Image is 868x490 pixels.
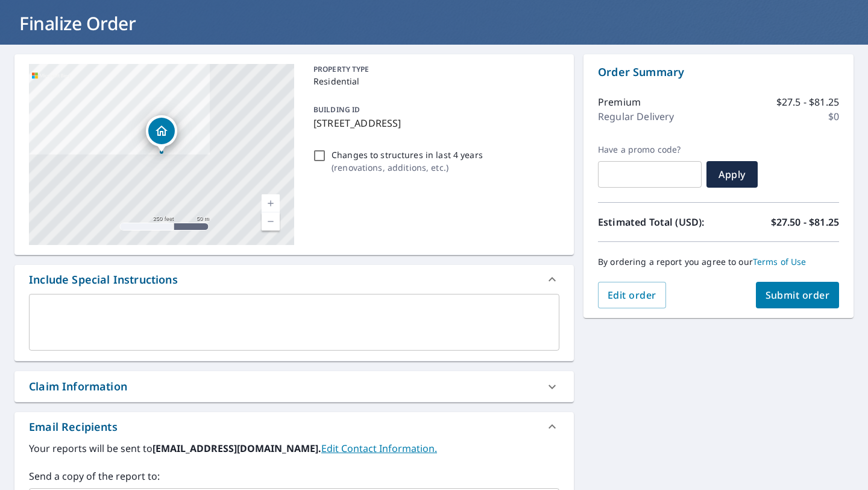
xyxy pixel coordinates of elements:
span: Apply [716,168,748,181]
h1: Finalize Order [14,11,854,36]
div: Dropped pin, building 1, Residential property, 1245 El Camino Dr NW Grand Rapids, MI 49504 [146,115,177,153]
p: PROPERTY TYPE [313,64,555,75]
p: $0 [828,109,839,124]
label: Your reports will be sent to [29,441,559,456]
button: Edit order [598,282,666,308]
div: Email Recipients [14,412,574,441]
p: Estimated Total (USD): [598,215,719,229]
button: Submit order [756,282,840,308]
p: Order Summary [598,64,839,80]
p: ( renovations, additions, etc. ) [332,161,483,174]
p: [STREET_ADDRESS] [313,116,555,130]
p: Regular Delivery [598,109,674,124]
span: Edit order [608,288,656,302]
p: Premium [598,95,641,109]
p: $27.5 - $81.25 [776,95,839,109]
span: Submit order [766,288,830,302]
div: Claim Information [29,378,127,395]
p: Changes to structures in last 4 years [332,148,483,161]
div: Include Special Instructions [14,265,574,294]
label: Send a copy of the report to: [29,469,559,483]
div: Claim Information [14,371,574,402]
b: [EMAIL_ADDRESS][DOMAIN_NAME]. [153,442,321,455]
button: Apply [706,161,758,188]
p: By ordering a report you agree to our [598,256,839,267]
p: BUILDING ID [313,104,360,115]
a: Current Level 17, Zoom Out [262,212,280,231]
div: Include Special Instructions [29,272,178,288]
a: EditContactInfo [321,442,437,455]
a: Current Level 17, Zoom In [262,194,280,212]
a: Terms of Use [753,256,807,267]
div: Email Recipients [29,419,118,435]
p: $27.50 - $81.25 [771,215,839,229]
label: Have a promo code? [598,144,702,155]
p: Residential [313,75,555,87]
